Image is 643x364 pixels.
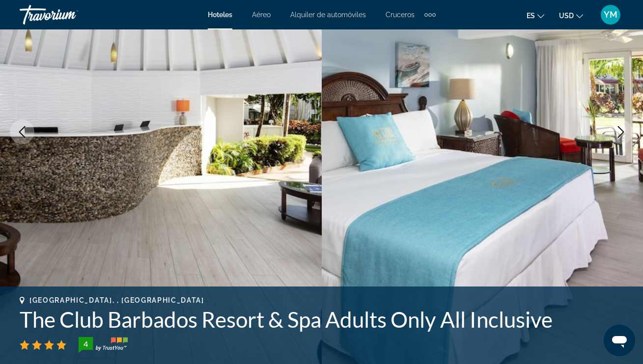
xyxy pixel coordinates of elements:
div: 4 [76,338,95,350]
a: Travorium [20,2,118,27]
a: Aéreo [252,11,271,19]
button: Change currency [559,8,583,23]
a: Alquiler de automóviles [290,11,366,19]
span: YM [604,10,617,20]
button: Next image [609,120,633,144]
button: Extra navigation items [424,7,436,23]
a: Cruceros [386,11,415,19]
button: Previous image [10,120,34,144]
span: [GEOGRAPHIC_DATA], , [GEOGRAPHIC_DATA] [29,296,204,304]
span: USD [559,12,574,20]
a: Hoteles [208,11,232,19]
img: trustyou-badge-hor.svg [79,337,128,353]
button: Change language [527,8,544,23]
h1: The Club Barbados Resort & Spa Adults Only All Inclusive [20,307,623,332]
iframe: Botón para iniciar la ventana de mensajería [604,325,635,356]
button: User Menu [598,4,623,25]
span: es [527,12,535,20]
